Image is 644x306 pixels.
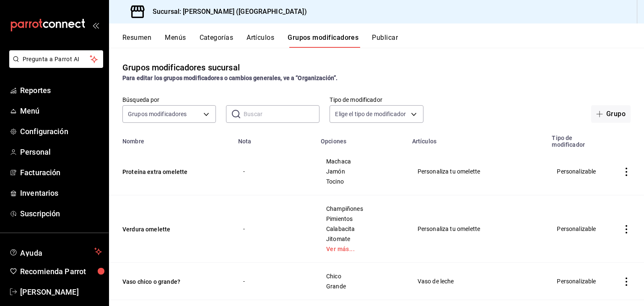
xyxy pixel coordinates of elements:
[122,277,223,286] button: Vaso chico o grande?
[92,22,99,29] button: open_drawer_menu
[20,266,102,277] span: Recomienda Parrot
[591,105,631,123] button: Grupo
[233,130,316,148] th: Nota
[122,75,338,81] strong: Para editar los grupos modificadores o cambios generales, ve a “Organización”.
[20,246,91,257] span: Ayuda
[20,286,102,298] span: [PERSON_NAME]
[122,168,223,176] button: Proteína extra omelette
[316,130,407,148] th: Opciones
[547,148,609,195] td: Personalizable
[326,179,397,184] span: Tocino
[547,263,609,300] td: Personalizable
[23,55,90,64] span: Pregunta a Parrot AI
[326,206,397,212] span: Champiñones
[20,126,102,137] span: Configuración
[233,148,316,195] td: -
[20,167,102,178] span: Facturación
[244,106,319,122] input: Buscar
[288,34,358,48] button: Grupos modificadores
[326,283,397,289] span: Grande
[547,130,609,148] th: Tipo de modificador
[547,195,609,263] td: Personalizable
[233,263,316,300] td: -
[128,110,187,118] span: Grupos modificadores
[20,187,102,199] span: Inventarios
[622,225,631,233] button: actions
[330,97,423,103] label: Tipo de modificador
[335,110,406,118] span: Elige el tipo de modificador
[20,105,102,117] span: Menú
[165,34,186,48] button: Menús
[122,34,151,48] button: Resumen
[372,34,398,48] button: Publicar
[20,208,102,219] span: Suscripción
[122,34,644,48] div: navigation tabs
[326,273,397,279] span: Chico
[622,168,631,176] button: actions
[122,225,223,233] button: Verdura omelette
[6,61,103,70] a: Pregunta a Parrot AI
[326,158,397,164] span: Machaca
[20,85,102,96] span: Reportes
[326,246,397,252] a: Ver más...
[326,226,397,232] span: Calabacita
[200,34,234,48] button: Categorías
[122,97,216,103] label: Búsqueda por
[20,146,102,158] span: Personal
[122,61,240,74] div: Grupos modificadores sucursal
[247,34,274,48] button: Artículos
[109,130,233,148] th: Nombre
[326,169,397,174] span: Jamón
[146,7,307,17] h3: Sucursal: [PERSON_NAME] ([GEOGRAPHIC_DATA])
[233,195,316,263] td: -
[326,236,397,242] span: Jitomate
[622,277,631,286] button: actions
[407,130,547,148] th: Artículos
[418,278,537,284] span: Vaso de leche
[326,216,397,222] span: Pimientos
[418,169,537,174] span: Personaliza tu omelette
[418,226,537,232] span: Personaliza tu omelette
[9,50,103,68] button: Pregunta a Parrot AI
